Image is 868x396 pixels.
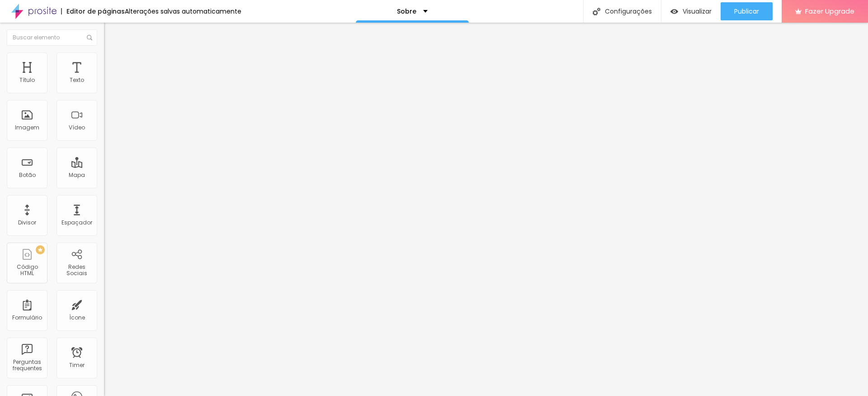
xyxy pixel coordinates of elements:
div: Divisor [18,219,36,226]
input: Buscar elemento [7,29,97,46]
div: Timer [69,362,85,368]
div: Ícone [69,315,85,321]
img: Icone [593,8,600,15]
span: Publicar [734,8,759,15]
div: Espaçador [61,219,92,226]
img: Icone [87,35,92,40]
div: Editor de páginas [61,8,125,14]
div: Formulário [12,315,42,321]
div: Título [19,77,35,83]
p: Sobre [397,8,416,14]
div: Botão [19,172,36,178]
span: Fazer Upgrade [805,7,854,15]
span: Visualizar [683,8,712,15]
div: Perguntas frequentes [9,359,45,372]
div: Redes Sociais [59,264,94,277]
img: view-1.svg [670,8,678,15]
div: Imagem [15,124,39,131]
div: Texto [70,77,84,83]
div: Alterações salvas automaticamente [125,8,241,14]
div: Mapa [69,172,85,178]
div: Código HTML [9,264,45,277]
div: Vídeo [69,124,85,131]
button: Publicar [721,2,773,20]
button: Visualizar [661,2,721,20]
